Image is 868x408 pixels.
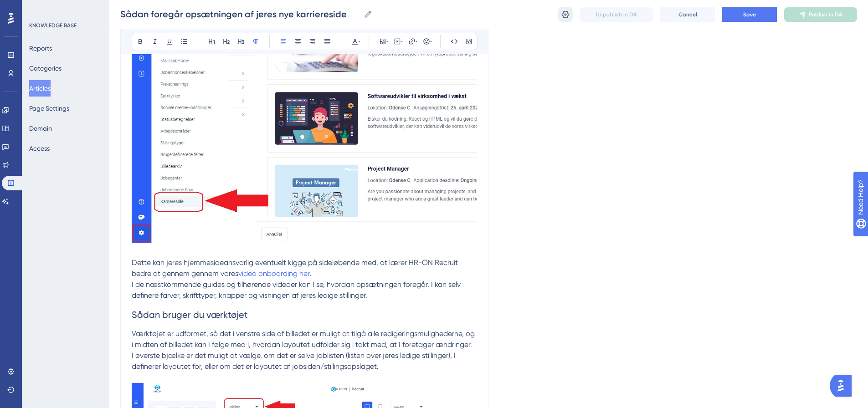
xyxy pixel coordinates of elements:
button: Reports [29,40,52,56]
input: Article Name [120,8,360,20]
span: I de næstkommende guides og tilhørende videoer kan I se, hvordan opsætningen foregår. I kan selv ... [132,280,462,300]
span: Unpublish in DA [596,11,637,18]
span: Dette kan jeres hjemmesideansvarlig eventuelt kigge på sideløbende med, at lærer HR-ON Recruit be... [132,258,460,278]
span: I øverste bjælke er det muligt at vælge, om det er selve joblisten (listen over jeres ledige stil... [132,351,457,371]
a: video onboarding her [238,269,310,278]
span: Save [743,11,756,18]
span: Værktøjet er udformet, så det i venstre side af billedet er muligt at tilgå alle redigeringsmulig... [132,329,477,349]
div: KNOWLEDGE BASE [29,22,77,29]
iframe: UserGuiding AI Assistant Launcher [830,372,857,399]
button: Publish in DA [784,7,857,22]
span: . [310,269,312,278]
span: Publish in DA [809,11,842,18]
button: Domain [29,120,52,137]
button: Articles [29,80,51,97]
button: Unpublish in DA [580,7,653,22]
button: Categories [29,60,62,76]
button: Save [722,7,777,22]
button: Cancel [660,7,715,22]
button: Access [29,140,50,157]
span: Sådan bruger du værktøjet [132,309,248,320]
button: Page Settings [29,100,69,117]
span: Need Help? [21,2,57,13]
span: Cancel [678,11,697,18]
